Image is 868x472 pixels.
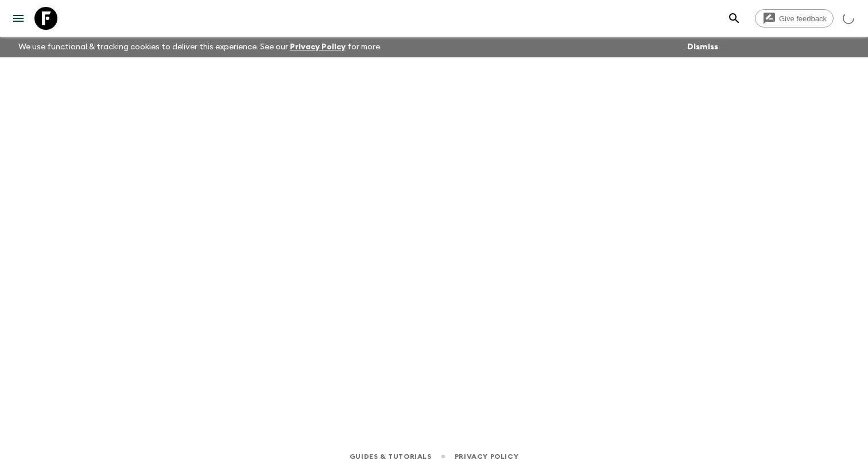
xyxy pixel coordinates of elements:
[14,37,386,57] p: We use functional & tracking cookies to deliver this experience. See our for more.
[723,7,746,30] button: search adventures
[455,450,518,463] a: Privacy Policy
[755,9,834,28] a: Give feedback
[350,450,432,463] a: Guides & Tutorials
[290,43,346,51] a: Privacy Policy
[773,14,833,23] span: Give feedback
[684,39,721,55] button: Dismiss
[7,7,30,30] button: menu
